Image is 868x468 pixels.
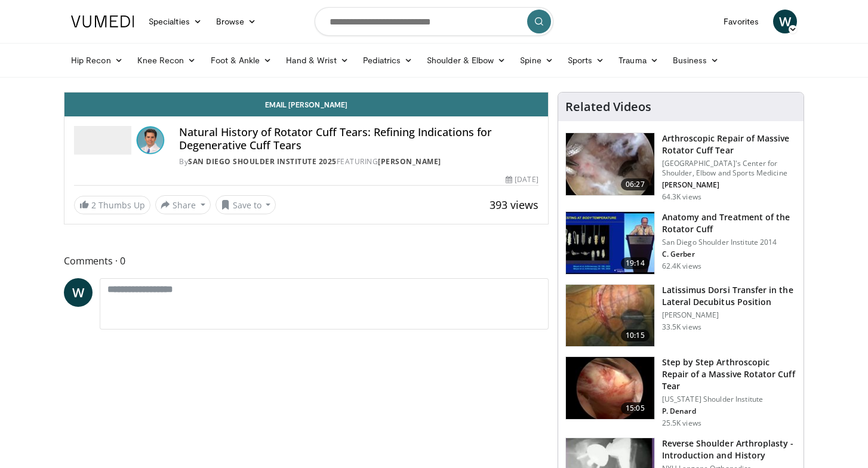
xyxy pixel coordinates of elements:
input: Search topics, interventions [315,7,553,36]
p: C. Gerber [662,250,796,259]
a: 2 Thumbs Up [74,196,150,214]
p: P. Denard [662,407,796,416]
span: 393 views [490,198,538,212]
img: 58008271-3059-4eea-87a5-8726eb53a503.150x105_q85_crop-smart_upscale.jpg [566,212,654,274]
a: Trauma [611,48,666,72]
a: Sports [561,48,612,72]
h3: Step by Step Arthroscopic Repair of a Massive Rotator Cuff Tear [662,356,796,392]
span: 19:14 [621,257,650,269]
img: 7cd5bdb9-3b5e-40f2-a8f4-702d57719c06.150x105_q85_crop-smart_upscale.jpg [566,357,654,419]
span: Comments 0 [64,253,549,269]
img: VuMedi Logo [71,16,134,27]
div: [DATE] [506,174,538,185]
a: Business [666,48,727,72]
p: 25.5K views [662,418,701,428]
a: Email [PERSON_NAME] [64,93,548,116]
a: Specialties [141,10,209,33]
a: Hip Recon [64,48,130,72]
h4: Related Videos [565,100,651,114]
a: W [64,278,93,307]
a: 10:15 Latissimus Dorsi Transfer in the Lateral Decubitus Position [PERSON_NAME] 33.5K views [565,284,796,347]
p: 33.5K views [662,322,701,332]
a: 15:05 Step by Step Arthroscopic Repair of a Massive Rotator Cuff Tear [US_STATE] Shoulder Institu... [565,356,796,428]
h3: Arthroscopic Repair of Massive Rotator Cuff Tear [662,133,796,156]
a: Hand & Wrist [279,48,356,72]
span: 06:27 [621,178,650,190]
p: [PERSON_NAME] [662,310,796,320]
img: San Diego Shoulder Institute 2025 [74,126,131,155]
p: [PERSON_NAME] [662,180,796,190]
a: Spine [513,48,560,72]
a: Pediatrics [356,48,420,72]
a: 06:27 Arthroscopic Repair of Massive Rotator Cuff Tear [GEOGRAPHIC_DATA]'s Center for Shoulder, E... [565,133,796,202]
h3: Reverse Shoulder Arthroplasty - Introduction and History [662,438,796,461]
img: Avatar [136,126,165,155]
img: 38501_0000_3.png.150x105_q85_crop-smart_upscale.jpg [566,285,654,347]
p: 64.3K views [662,192,701,202]
a: 19:14 Anatomy and Treatment of the Rotator Cuff San Diego Shoulder Institute 2014 C. Gerber 62.4K... [565,211,796,275]
a: San Diego Shoulder Institute 2025 [188,156,337,167]
span: 15:05 [621,402,650,414]
p: 62.4K views [662,261,701,271]
h4: Natural History of Rotator Cuff Tears: Refining Indications for Degenerative Cuff Tears [179,126,538,152]
a: Favorites [716,10,766,33]
a: [PERSON_NAME] [378,156,441,167]
p: [GEOGRAPHIC_DATA]'s Center for Shoulder, Elbow and Sports Medicine [662,159,796,178]
button: Share [155,195,211,214]
h3: Latissimus Dorsi Transfer in the Lateral Decubitus Position [662,284,796,308]
p: San Diego Shoulder Institute 2014 [662,238,796,247]
span: 10:15 [621,330,650,341]
img: 281021_0002_1.png.150x105_q85_crop-smart_upscale.jpg [566,133,654,195]
a: W [773,10,797,33]
a: Browse [209,10,264,33]
div: By FEATURING [179,156,538,167]
a: Foot & Ankle [204,48,279,72]
span: 2 [91,199,96,211]
a: Shoulder & Elbow [420,48,513,72]
h3: Anatomy and Treatment of the Rotator Cuff [662,211,796,235]
p: [US_STATE] Shoulder Institute [662,395,796,404]
a: Knee Recon [130,48,204,72]
button: Save to [216,195,276,214]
